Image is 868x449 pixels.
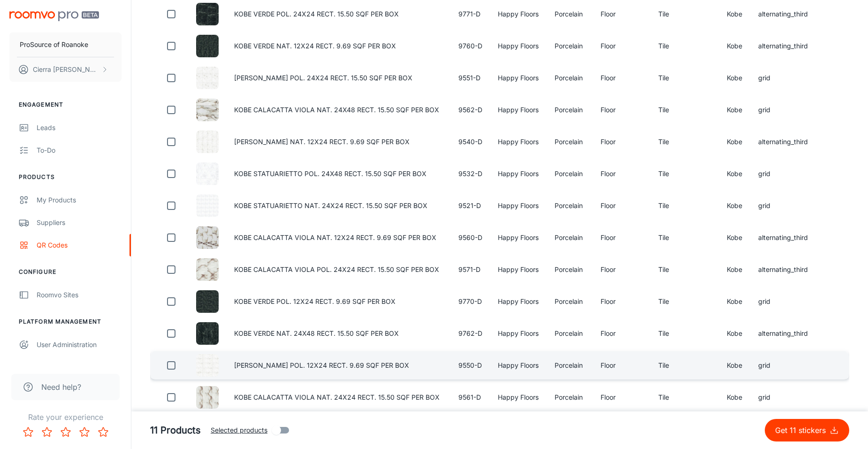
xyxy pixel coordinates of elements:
[651,160,719,188] td: Tile
[9,11,99,21] img: Roomvo PRO Beta
[75,423,94,441] button: Rate 4 star
[547,64,593,92] td: Porcelain
[651,64,719,92] td: Tile
[9,32,122,57] button: ProSource of Roanoke
[227,128,451,156] td: [PERSON_NAME] NAT. 12X24 RECT. 9.69 SQF PER BOX
[490,255,547,284] td: Happy Floors
[547,192,593,220] td: Porcelain
[751,224,816,252] td: alternating_third
[490,351,547,379] td: Happy Floors
[651,32,719,60] td: Tile
[593,192,651,220] td: Floor
[651,192,719,220] td: Tile
[20,39,88,50] p: ProSource of Roanoke
[56,423,75,441] button: Rate 3 star
[490,64,547,92] td: Happy Floors
[719,96,751,124] td: Kobe
[751,192,816,220] td: grid
[719,319,751,348] td: Kobe
[593,32,651,60] td: Floor
[547,383,593,411] td: Porcelain
[651,319,719,348] td: Tile
[719,351,751,379] td: Kobe
[37,145,122,155] div: To-do
[775,425,830,436] p: Get 11 stickers
[719,32,751,60] td: Kobe
[451,383,490,411] td: 9561-D
[33,64,99,75] p: Cierra [PERSON_NAME]
[451,255,490,284] td: 9571-D
[451,128,490,156] td: 9540-D
[490,224,547,252] td: Happy Floors
[227,319,451,348] td: KOBE VERDE NAT. 24X48 RECT. 15.50 SQF PER BOX
[751,383,816,411] td: grid
[547,224,593,252] td: Porcelain
[37,195,122,205] div: My Products
[490,287,547,316] td: Happy Floors
[37,290,122,300] div: Roomvo Sites
[765,419,849,441] button: Get 11 stickers
[227,255,451,284] td: KOBE CALACATTA VIOLA POL. 24X24 RECT. 15.50 SQF PER BOX
[719,255,751,284] td: Kobe
[490,319,547,348] td: Happy Floors
[490,192,547,220] td: Happy Floors
[490,96,547,124] td: Happy Floors
[227,383,451,411] td: KOBE CALACATTA VIOLA NAT. 24X24 RECT. 15.50 SQF PER BOX
[8,411,123,423] p: Rate your experience
[547,32,593,60] td: Porcelain
[547,128,593,156] td: Porcelain
[719,160,751,188] td: Kobe
[593,96,651,124] td: Floor
[94,423,113,441] button: Rate 5 star
[37,340,122,350] div: User Administration
[751,255,816,284] td: alternating_third
[547,96,593,124] td: Porcelain
[719,128,751,156] td: Kobe
[490,160,547,188] td: Happy Floors
[227,287,451,316] td: KOBE VERDE POL. 12X24 RECT. 9.69 SQF PER BOX
[651,351,719,379] td: Tile
[593,160,651,188] td: Floor
[451,160,490,188] td: 9532-D
[227,160,451,188] td: KOBE STATUARIETTO POL. 24X48 RECT. 15.50 SQF PER BOX
[651,287,719,316] td: Tile
[451,96,490,124] td: 9562-D
[719,192,751,220] td: Kobe
[719,287,751,316] td: Kobe
[37,217,122,228] div: Suppliers
[227,351,451,379] td: [PERSON_NAME] POL. 12X24 RECT. 9.69 SQF PER BOX
[751,351,816,379] td: grid
[547,255,593,284] td: Porcelain
[9,57,122,82] button: Cierra [PERSON_NAME]
[751,64,816,92] td: grid
[719,64,751,92] td: Kobe
[451,319,490,348] td: 9762-D
[593,224,651,252] td: Floor
[651,383,719,411] td: Tile
[490,32,547,60] td: Happy Floors
[211,425,267,435] span: Selected products
[751,160,816,188] td: grid
[593,319,651,348] td: Floor
[451,224,490,252] td: 9560-D
[547,160,593,188] td: Porcelain
[227,32,451,60] td: KOBE VERDE NAT. 12X24 RECT. 9.69 SQF PER BOX
[651,255,719,284] td: Tile
[41,381,81,393] span: Need help?
[451,351,490,379] td: 9550-D
[751,96,816,124] td: grid
[547,319,593,348] td: Porcelain
[451,287,490,316] td: 9770-D
[751,128,816,156] td: alternating_third
[593,287,651,316] td: Floor
[547,351,593,379] td: Porcelain
[593,255,651,284] td: Floor
[719,224,751,252] td: Kobe
[37,123,122,133] div: Leads
[651,96,719,124] td: Tile
[451,64,490,92] td: 9551-D
[227,192,451,220] td: KOBE STATUARIETTO NAT. 24X24 RECT. 15.50 SQF PER BOX
[651,224,719,252] td: Tile
[751,319,816,348] td: alternating_third
[547,287,593,316] td: Porcelain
